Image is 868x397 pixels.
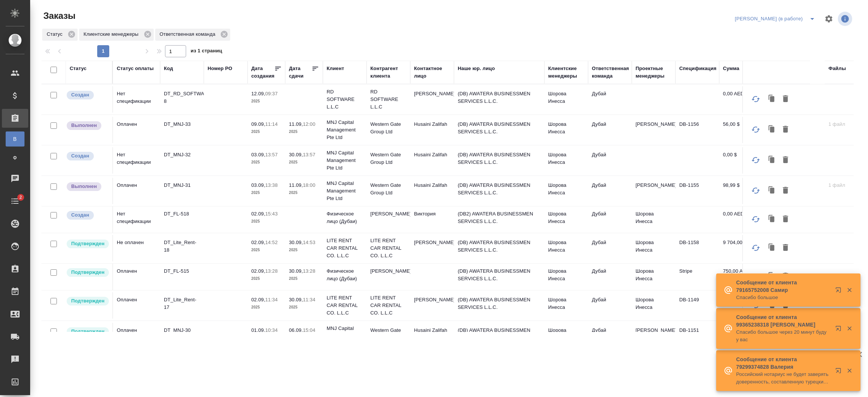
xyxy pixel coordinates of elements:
[747,90,765,108] button: Обновить
[265,297,278,302] p: 11:34
[164,327,200,334] p: DT_MNJ-30
[155,29,231,41] div: Ответственная команда
[410,206,454,233] td: Виктория
[675,323,719,349] td: DB-1151
[779,241,792,255] button: Удалить
[636,65,672,80] div: Проектные менеджеры
[588,86,632,113] td: Дубай
[544,117,588,143] td: Шорова Инесса
[842,325,857,332] button: Закрыть
[303,268,315,274] p: 13:28
[289,297,303,302] p: 30.09,
[265,327,278,333] p: 10:34
[370,267,406,275] p: [PERSON_NAME]
[71,122,97,129] p: Выполнен
[747,151,765,169] button: Обновить
[632,178,675,204] td: [PERSON_NAME]
[747,267,765,286] button: Обновить
[2,192,28,211] a: 2
[719,264,757,290] td: 750,00 AED
[370,210,406,218] p: [PERSON_NAME]
[66,151,108,161] div: Выставляется автоматически при создании заказа
[842,287,857,293] button: Закрыть
[71,91,89,99] p: Создан
[719,117,757,143] td: 56,00 $
[164,90,200,105] p: DT_RD_SOFTWARE-8
[208,65,232,72] div: Номер PO
[66,90,108,100] div: Выставляется автоматически при создании заказа
[66,210,108,220] div: Выставляется автоматически при создании заказа
[251,240,265,245] p: 02.09,
[289,189,319,197] p: 2025
[251,218,281,225] p: 2025
[71,328,104,335] p: Подтвержден
[588,206,632,233] td: Дубай
[765,153,779,167] button: Клонировать
[289,327,303,333] p: 06.09,
[251,98,281,105] p: 2025
[327,65,344,72] div: Клиент
[327,325,363,347] p: MNJ Capital Management Pte Ltd
[588,235,632,261] td: Дубай
[838,12,854,26] span: Посмотреть информацию
[71,183,97,190] p: Выполнен
[113,147,160,174] td: Нет спецификации
[632,206,675,233] td: Шорова Инесса
[251,211,265,217] p: 02.09,
[410,147,454,174] td: Husaini Zalifah
[289,246,319,254] p: 2025
[548,65,584,80] div: Клиентские менеджеры
[327,149,363,172] p: MNJ Capital Management Pte Ltd
[15,194,26,201] span: 2
[454,178,544,204] td: (DB) AWATERA BUSINESSMEN SERVICES L.L.C.
[747,182,765,200] button: Обновить
[632,323,675,349] td: [PERSON_NAME]
[736,313,830,328] p: Сообщение от клиента 99365238318 [PERSON_NAME]
[588,178,632,204] td: Дубай
[251,128,281,136] p: 2025
[370,88,406,111] p: RD SOFTWARE L.L.C
[736,356,830,371] p: Сообщение от клиента 79299374828 Валерия
[164,121,200,128] p: DT_MNJ-33
[820,10,838,28] span: Настроить таблицу
[736,328,830,344] p: Спасибо большое через 20 минут буду у вас
[765,269,779,284] button: Клонировать
[251,65,274,80] div: Дата создания
[251,246,281,254] p: 2025
[779,92,792,106] button: Удалить
[592,65,629,80] div: Ответственная команда
[410,292,454,319] td: [PERSON_NAME]
[66,296,108,306] div: Выставляет КМ после уточнения всех необходимых деталей и получения согласия клиента на запуск. С ...
[66,182,108,192] div: Выставляет ПМ после сдачи и проведения начислений. Последний этап для ПМа
[113,86,160,113] td: Нет спецификации
[842,367,857,374] button: Закрыть
[66,121,108,131] div: Выставляет ПМ после сдачи и проведения начислений. Последний этап для ПМа
[779,269,792,284] button: Удалить
[410,117,454,143] td: Husaini Zalifah
[303,121,315,127] p: 12:00
[289,182,303,188] p: 11.09,
[9,135,21,143] span: В
[41,10,75,22] span: Заказы
[66,239,108,249] div: Выставляет КМ после уточнения всех необходимых деталей и получения согласия клиента на запуск. С ...
[765,122,779,137] button: Клонировать
[779,153,792,167] button: Удалить
[588,147,632,174] td: Дубай
[544,147,588,174] td: Шорова Инесса
[410,235,454,261] td: [PERSON_NAME]
[828,121,865,128] p: 1 файл
[675,178,719,204] td: DB-1155
[370,294,406,317] p: LITE RENT CAR RENTAL CO. L.L.C
[191,46,222,57] span: из 1 страниц
[327,267,363,282] p: Физическое лицо (Дубаи)
[9,154,21,162] span: Ф
[251,159,281,166] p: 2025
[303,240,315,245] p: 14:53
[831,282,849,301] button: Открыть в новой вкладке
[289,268,303,274] p: 30.09,
[765,212,779,226] button: Клонировать
[544,206,588,233] td: Шорова Инесса
[303,182,315,188] p: 18:00
[454,264,544,290] td: (DB) AWATERA BUSINESSMEN SERVICES L.L.C.
[454,86,544,113] td: (DB) AWATERA BUSINESSMEN SERVICES L.L.C.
